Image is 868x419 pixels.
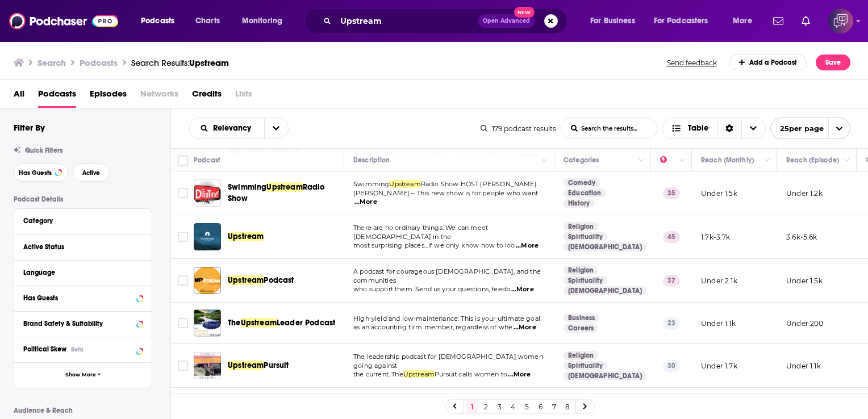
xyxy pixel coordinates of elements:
span: Upstream [266,182,302,192]
span: the current. The [353,370,403,378]
a: Credits [192,85,222,108]
span: Pursuit [264,361,289,370]
button: Brand Safety & Suitability [23,316,143,330]
button: Column Actions [538,154,552,167]
button: open menu [234,12,297,30]
p: Under 2.1k [701,276,737,286]
span: Has Guests [19,170,52,176]
span: The [228,318,241,328]
a: 1 [466,400,478,413]
button: open menu [190,124,264,132]
span: who support them. Send us your questions, feedb [353,285,510,293]
button: Active Status [23,240,143,254]
a: Business [564,313,599,322]
span: Logged in as corioliscompany [828,9,853,33]
span: Upstream [228,275,264,285]
div: Active Status [23,243,135,251]
a: 8 [562,400,573,413]
img: Swimming Upstream Radio Show [194,179,221,207]
a: 2 [480,400,491,413]
span: Upstream [228,361,264,370]
span: Swimming [353,180,389,188]
p: 35 [663,187,680,199]
img: User Profile [828,9,853,33]
button: Has Guests [23,291,143,305]
span: For Podcasters [654,13,708,29]
a: [DEMOGRAPHIC_DATA] [564,242,646,252]
button: Has Guests [14,164,68,182]
a: Add a Podcast [729,55,807,70]
p: 3.6k-5.6k [786,232,817,242]
span: Radio Show HOST [PERSON_NAME] [421,180,537,188]
span: Episodes [90,85,127,108]
span: 25 per page [771,120,824,137]
span: ...More [516,241,539,250]
button: open menu [582,12,649,30]
a: 6 [535,400,546,413]
a: Upstream [228,231,264,242]
a: UpstreamPursuit [228,360,289,371]
h3: Podcasts [80,57,118,68]
span: Pursuit calls women to [435,370,507,378]
button: open menu [770,118,850,139]
span: Podcast [264,275,294,285]
span: Toggle select row [178,232,188,242]
div: Category [23,217,135,225]
p: Under 1.1k [786,361,821,371]
a: UpstreamPodcast [228,275,294,286]
div: Categories [564,153,599,167]
a: Show notifications dropdown [797,11,815,31]
p: Under 1.2k [786,188,823,198]
span: ...More [511,285,534,294]
span: For Business [590,13,635,29]
a: Upstream [194,223,221,250]
a: Charts [188,12,227,30]
img: The Upstream Leader Podcast [194,309,221,337]
button: Column Actions [675,154,689,167]
span: More [733,13,752,29]
div: Reach (Monthly) [701,153,754,167]
a: Spirituality [564,232,607,241]
span: Charts [195,13,220,29]
p: 45 [663,231,680,242]
span: Political Skew [23,345,66,353]
span: Upstream [189,57,229,68]
input: Search podcasts, credits, & more... [336,12,478,30]
a: Education [564,188,606,198]
button: Choose View [662,118,766,139]
p: Audience & Reach [14,407,152,414]
h2: Filter By [14,122,45,133]
span: Upstream [228,232,264,241]
p: 37 [663,275,680,286]
button: Column Actions [761,154,774,167]
p: Under 200 [786,319,824,328]
div: Brand Safety & Suitability [23,320,133,328]
div: Description [353,153,390,167]
span: most surprising places…if we only know how to loo [353,241,515,249]
span: Show More [65,372,96,378]
span: Active [82,170,100,176]
a: History [564,199,594,208]
button: open menu [133,12,189,30]
div: 179 podcast results [481,124,556,133]
a: All [14,85,24,108]
a: Religion [564,266,598,275]
div: Sort Direction [717,118,741,139]
span: Networks [140,85,178,108]
div: Search Results: [131,57,229,68]
p: Under 1.5k [786,276,823,286]
button: Open AdvancedNew [478,14,535,28]
button: Column Actions [840,154,854,167]
a: Upstream Pursuit [194,352,221,379]
a: Comedy [564,178,600,187]
span: Podcasts [38,85,76,108]
span: The leadership podcast for [DEMOGRAPHIC_DATA] women going against [353,353,543,370]
span: Lists [235,85,252,108]
span: Leader Podcast [277,318,335,328]
img: Podchaser - Follow, Share and Rate Podcasts [9,10,118,32]
span: Toggle select row [178,275,188,286]
span: ...More [514,323,536,332]
span: Podcasts [141,13,174,29]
